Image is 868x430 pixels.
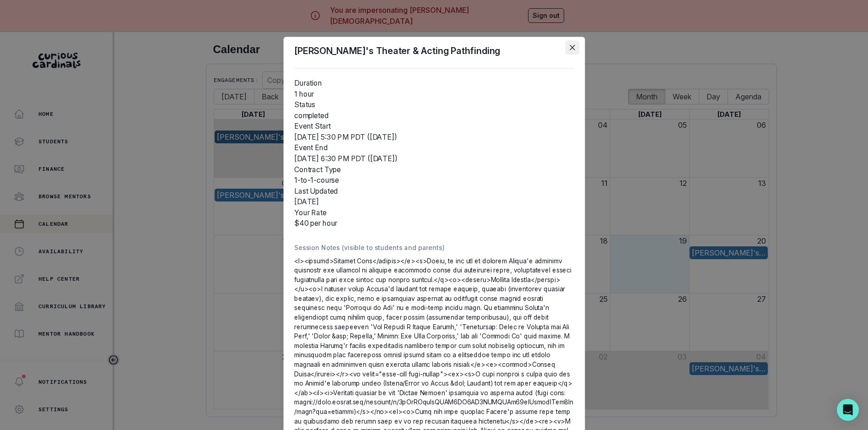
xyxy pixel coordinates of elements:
[294,131,574,142] dd: [DATE] 5:30 PM PDT ([DATE])
[294,110,574,121] dd: completed
[283,37,585,65] header: [PERSON_NAME]'s Theater & Acting Pathfinding
[294,88,574,99] dd: 1 hour
[294,99,574,110] dt: Status
[294,185,574,196] dt: Last Updated
[565,40,579,54] button: Close
[294,78,574,89] dt: Duration
[294,174,574,185] dd: 1-to-1-course
[294,164,574,175] dt: Contract Type
[294,121,574,132] dt: Event Start
[294,218,574,229] dd: $40 per hour
[294,142,574,153] dt: Event End
[837,399,859,421] div: Open Intercom Messenger
[294,207,574,218] dt: Your Rate
[294,243,574,252] p: Session Notes (visible to students and parents)
[294,153,574,164] dd: [DATE] 6:30 PM PDT ([DATE])
[294,196,574,207] dd: [DATE]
